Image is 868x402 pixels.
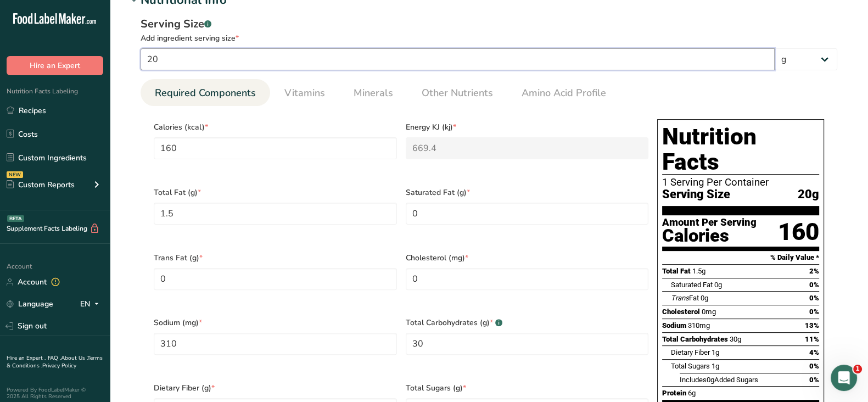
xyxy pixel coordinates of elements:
[48,354,61,362] a: FAQ .
[406,252,649,264] span: Cholesterol (mg)
[662,251,819,264] section: % Daily Value *
[7,179,75,191] div: Custom Reports
[80,298,103,311] div: EN
[155,86,256,101] span: Required Components
[141,48,775,70] input: Type your serving size here
[831,365,857,391] iframe: Intercom live chat
[141,32,837,44] div: Add ingredient serving size
[809,294,819,302] span: 0%
[7,354,46,362] a: Hire an Expert .
[671,294,699,302] span: Fat
[662,321,686,330] span: Sodium
[61,354,87,362] a: About Us .
[688,389,696,397] span: 6g
[671,294,689,302] i: Trans
[680,376,758,384] span: Includes Added Sugars
[7,294,53,314] a: Language
[809,308,819,316] span: 0%
[662,228,757,244] div: Calories
[798,188,819,202] span: 20g
[809,362,819,370] span: 0%
[406,187,649,198] span: Saturated Fat (g)
[7,171,23,178] div: NEW
[422,86,493,101] span: Other Nutrients
[662,308,700,316] span: Cholesterol
[662,124,819,175] h1: Nutrition Facts
[662,389,686,397] span: Protein
[671,362,710,370] span: Total Sugars
[809,376,819,384] span: 0%
[662,188,730,202] span: Serving Size
[662,217,757,228] div: Amount Per Serving
[662,267,691,275] span: Total Fat
[406,317,649,328] span: Total Carbohydrates (g)
[154,187,397,198] span: Total Fat (g)
[805,321,819,330] span: 13%
[154,382,397,394] span: Dietary Fiber (g)
[702,308,716,316] span: 0mg
[692,267,705,275] span: 1.5g
[406,121,649,133] span: Energy KJ (kj)
[809,281,819,289] span: 0%
[7,387,103,400] div: Powered By FoodLabelMaker © 2025 All Rights Reserved
[712,362,719,370] span: 1g
[406,382,649,394] span: Total Sugars (g)
[730,335,741,343] span: 30g
[7,56,103,75] button: Hire an Expert
[154,252,397,264] span: Trans Fat (g)
[42,362,76,370] a: Privacy Policy
[701,294,708,302] span: 0g
[671,281,713,289] span: Saturated Fat
[154,121,397,133] span: Calories (kcal)
[154,317,397,328] span: Sodium (mg)
[712,348,719,356] span: 1g
[809,348,819,356] span: 4%
[671,348,710,356] span: Dietary Fiber
[354,86,393,101] span: Minerals
[662,177,819,188] div: 1 Serving Per Container
[707,376,714,384] span: 0g
[714,281,722,289] span: 0g
[522,86,606,101] span: Amino Acid Profile
[7,215,24,222] div: BETA
[7,354,103,370] a: Terms & Conditions .
[284,86,325,101] span: Vitamins
[805,335,819,343] span: 11%
[778,217,819,247] div: 160
[853,365,862,373] span: 1
[662,335,728,343] span: Total Carbohydrates
[809,267,819,275] span: 2%
[688,321,710,330] span: 310mg
[141,16,837,32] div: Serving Size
